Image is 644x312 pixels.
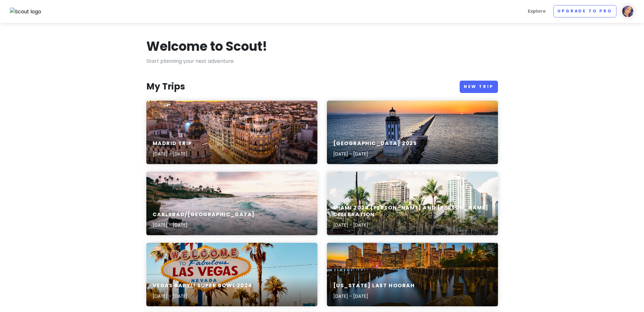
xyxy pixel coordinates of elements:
img: Scout logo [10,8,41,16]
a: palm trees near buildingsMiami 2024 [PERSON_NAME] and [PERSON_NAME] Celebration[DATE] - [DATE] [327,172,498,235]
p: Start planning your next adventure [146,57,498,65]
h1: Welcome to Scout! [146,38,267,55]
p: [DATE] - [DATE] [153,293,252,300]
p: [DATE] - [DATE] [153,150,192,157]
a: Explore [525,5,548,17]
a: New Trip [460,81,498,93]
a: aerial photography of vehicles passing between high rise buildingsMadrid Trip[DATE] - [DATE] [146,101,317,164]
h3: My Trips [146,81,185,92]
p: [DATE] - [DATE] [333,150,417,157]
a: sea waves crashing on shore during golden hourCARLSBAD/[GEOGRAPHIC_DATA][DATE] - [DATE] [146,172,317,235]
a: Upgrade to Pro [553,5,616,17]
p: [DATE] - [DATE] [333,222,492,229]
img: User profile [622,5,634,18]
p: [DATE] - [DATE] [153,222,255,229]
h6: [GEOGRAPHIC_DATA] 2025 [333,140,417,147]
h6: [US_STATE] Last Hoorah [333,282,415,289]
a: welcome to fabulous las vegas nevada signageVEGAS BABY!! Super Bowl 2024[DATE] - [DATE] [146,243,317,306]
h6: Madrid Trip [153,140,192,147]
p: [DATE] - [DATE] [333,293,415,300]
a: lighted high-rise buildings[US_STATE] Last Hoorah[DATE] - [DATE] [327,243,498,306]
h6: CARLSBAD/[GEOGRAPHIC_DATA] [153,211,255,218]
h6: VEGAS BABY!! Super Bowl 2024 [153,282,252,289]
a: white lighthouse near body of water during sunset[GEOGRAPHIC_DATA] 2025[DATE] - [DATE] [327,101,498,164]
h6: Miami 2024 [PERSON_NAME] and [PERSON_NAME] Celebration [333,205,492,218]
